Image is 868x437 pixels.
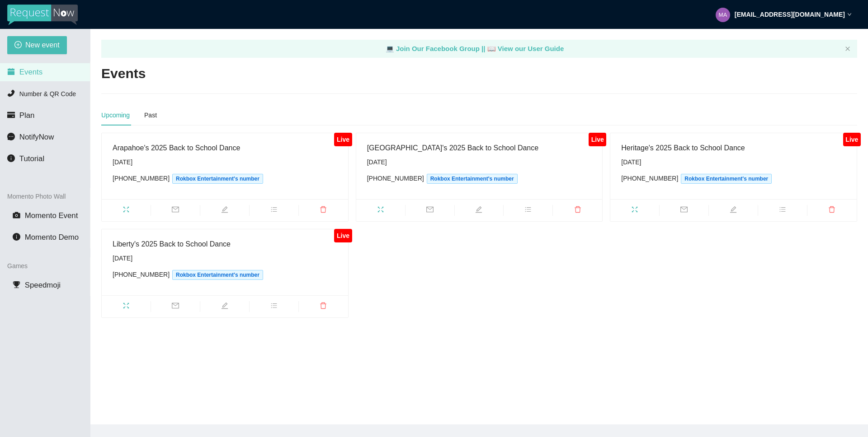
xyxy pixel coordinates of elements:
[504,206,552,216] span: bars
[845,46,850,51] span: close
[299,206,348,216] span: delete
[25,211,78,220] span: Momento Event
[151,302,200,312] span: mail
[7,36,67,54] button: plus-circleNew event
[356,206,405,216] span: fullscreen
[200,206,249,216] span: edit
[250,302,298,312] span: bars
[113,270,337,280] div: [PHONE_NUMBER]
[621,142,846,153] div: Heritage's 2025 Back to School Dance
[386,45,487,52] a: laptop Join Our Facebook Group ||
[102,206,151,216] span: fullscreen
[19,90,76,98] span: Number & QR Code
[367,157,592,167] div: [DATE]
[13,211,20,219] span: camera
[101,110,130,120] div: Upcoming
[843,133,861,146] div: Live
[144,110,157,120] div: Past
[25,233,79,242] span: Momento Demo
[250,206,298,216] span: bars
[610,206,659,216] span: fullscreen
[151,206,200,216] span: mail
[845,46,850,52] button: close
[25,39,60,51] span: New event
[716,8,730,22] img: 0a238165b7a9e732f01d88cf4df990f8
[487,45,496,52] span: laptop
[7,89,15,97] span: phone
[7,68,15,75] span: calendar
[172,174,263,184] span: Rokbox Entertainment's number
[589,133,606,146] div: Live
[455,206,504,216] span: edit
[553,206,602,216] span: delete
[427,174,518,184] span: Rokbox Entertainment's number
[299,302,348,312] span: delete
[200,302,249,312] span: edit
[367,173,592,184] div: [PHONE_NUMBER]
[19,154,44,163] span: Tutorial
[7,111,15,119] span: credit-card
[102,302,151,312] span: fullscreen
[735,11,845,18] strong: [EMAIL_ADDRESS][DOMAIN_NAME]
[19,68,42,76] span: Events
[7,5,78,25] img: RequestNow
[13,281,20,288] span: trophy
[19,133,54,141] span: NotifyNow
[758,206,807,216] span: bars
[113,173,337,184] div: [PHONE_NUMBER]
[172,270,263,280] span: Rokbox Entertainment's number
[7,133,15,140] span: message
[113,142,337,153] div: Arapahoe's 2025 Back to School Dance
[19,111,35,120] span: Plan
[14,41,22,50] span: plus-circle
[621,173,846,184] div: [PHONE_NUMBER]
[367,142,592,153] div: [GEOGRAPHIC_DATA]'s 2025 Back to School Dance
[13,233,20,241] span: info-circle
[113,238,337,250] div: Liberty's 2025 Back to School Dance
[7,154,15,162] span: info-circle
[386,45,394,52] span: laptop
[334,133,352,146] div: Live
[660,206,708,216] span: mail
[25,281,61,289] span: Speedmoji
[113,157,337,167] div: [DATE]
[709,206,758,216] span: edit
[621,157,846,167] div: [DATE]
[406,206,454,216] span: mail
[487,45,564,52] a: laptop View our User Guide
[334,229,352,242] div: Live
[807,206,857,216] span: delete
[847,12,852,17] span: down
[101,65,146,83] h2: Events
[113,253,337,263] div: [DATE]
[681,174,772,184] span: Rokbox Entertainment's number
